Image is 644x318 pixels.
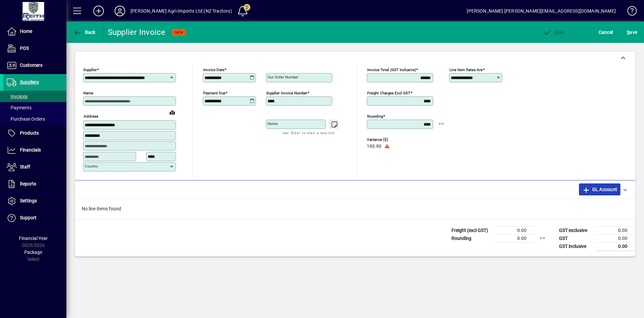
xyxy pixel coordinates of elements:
[20,130,39,136] span: Products
[579,183,620,195] button: GL Account
[24,250,42,255] span: Package
[203,91,225,95] mat-label: Payment due
[495,234,534,242] td: 0.00
[167,107,178,118] a: View on map
[20,79,39,85] span: Suppliers
[3,159,66,175] a: Staff
[83,91,93,95] mat-label: Name
[556,242,596,251] td: GST inclusive
[3,57,66,74] a: Customers
[83,67,97,72] mat-label: Supplier
[367,138,407,142] span: Variance ($)
[88,5,109,17] button: Add
[367,91,410,95] mat-label: Freight charges excl GST
[73,30,96,35] span: Back
[596,234,635,242] td: 0.00
[543,30,565,35] span: ost
[449,67,483,72] mat-label: Line item rates are
[175,30,183,35] span: NEW
[20,29,32,34] span: Home
[627,30,629,35] span: S
[109,5,130,17] button: Profile
[7,94,28,99] span: Invoices
[448,226,495,234] td: Freight (excl GST)
[625,26,639,38] button: Save
[3,142,66,159] a: Financials
[3,125,66,142] a: Products
[20,147,41,153] span: Financials
[3,40,66,57] a: POS
[72,26,97,38] button: Back
[495,226,534,234] td: 0.00
[367,67,416,72] mat-label: Invoice Total (GST inclusive)
[20,181,36,186] span: Reports
[7,105,32,110] span: Payments
[203,67,224,72] mat-label: Invoice date
[3,113,66,125] a: Purchase Orders
[596,242,635,251] td: 0.00
[268,75,298,79] mat-label: Our order number
[3,91,66,102] a: Invoices
[556,234,596,242] td: GST
[282,129,335,137] mat-hint: Use 'Enter' to start a new line
[599,27,613,38] span: Cancel
[3,176,66,192] a: Reports
[597,26,615,38] button: Cancel
[467,6,616,16] div: [PERSON_NAME] [PERSON_NAME][EMAIL_ADDRESS][DOMAIN_NAME]
[622,1,636,23] a: Knowledge Base
[627,27,637,38] span: ave
[582,184,617,195] span: GL Account
[19,236,48,241] span: Financial Year
[268,121,278,126] mat-label: Notes
[541,26,566,38] button: Post
[20,62,42,68] span: Customers
[266,91,307,95] mat-label: Supplier invoice number
[20,198,37,203] span: Settings
[367,144,381,149] span: 190.90
[555,30,558,35] span: P
[3,23,66,40] a: Home
[20,215,37,220] span: Support
[367,114,383,119] mat-label: Rounding
[448,234,495,242] td: Rounding
[108,27,166,38] div: Supplier Invoice
[85,164,98,168] mat-label: Country
[130,6,232,16] div: [PERSON_NAME] Agri-Imports Ltd (NZ Tractors)
[3,193,66,209] a: Settings
[20,164,30,169] span: Staff
[7,116,45,122] span: Purchase Orders
[66,26,103,38] app-page-header-button: Back
[596,226,635,234] td: 0.00
[3,210,66,226] a: Support
[3,102,66,113] a: Payments
[75,199,635,219] div: No line items found
[556,226,596,234] td: GST exclusive
[20,46,29,51] span: POS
